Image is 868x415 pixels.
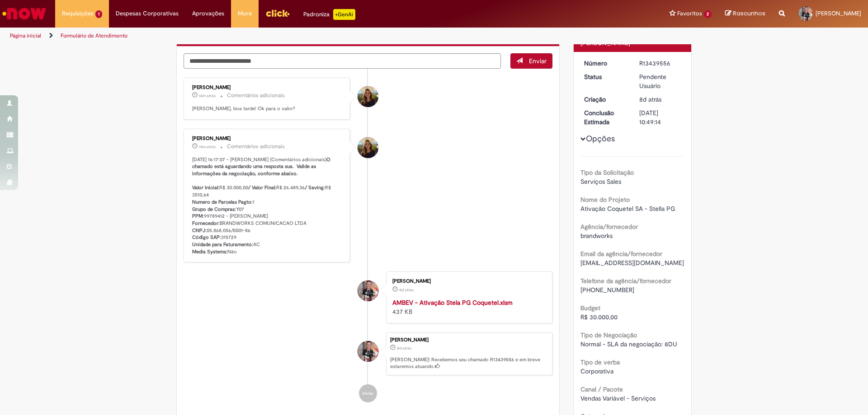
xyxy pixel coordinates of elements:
[116,9,179,18] span: Despesas Corporativas
[580,367,613,375] span: Corporativa
[227,92,285,99] small: Comentários adicionais
[192,248,227,255] b: Media Systems:
[580,304,600,312] b: Budget
[816,9,861,17] span: [PERSON_NAME]
[192,156,343,256] p: [DATE] 16:17:07 - [PERSON_NAME] (Comentários adicionais) R$ 30.000,00 R$ 26.489,36 R$ 3510,64 1 Y...
[199,93,216,98] time: 29/08/2025 16:17:27
[303,9,355,20] div: Padroniza
[192,206,236,213] b: Grupo de Compras:
[192,234,221,241] b: Código SAP:
[199,144,216,149] time: 29/08/2025 16:17:07
[199,93,216,98] span: 14m atrás
[577,95,633,104] dt: Criação
[580,331,637,339] b: Tipo de Negociação
[580,385,623,393] b: Canal / Pacote
[639,95,661,103] time: 22/08/2025 11:49:07
[580,205,675,213] span: Ativação Coquetel SA - Stella PG
[580,394,656,402] span: Vendas Variável - Serviços
[390,356,547,370] p: [PERSON_NAME]! Recebemos seu chamado R13439556 e em breve estaremos atuando.
[95,10,102,18] span: 1
[7,28,572,44] ul: Trilhas de página
[192,85,343,90] div: [PERSON_NAME]
[577,108,633,126] dt: Conclusão Estimada
[392,298,513,307] a: AMBEV - Ativação Stela PG Coquetel.xlsm
[577,72,633,81] dt: Status
[399,287,414,293] span: 8d atrás
[10,32,41,39] a: Página inicial
[580,313,618,321] span: R$ 30.000,00
[580,223,638,231] b: Agência/fornecedor
[192,199,253,205] b: Numero de Parcelas Pagto:
[639,95,681,104] div: 22/08/2025 11:49:07
[639,95,661,103] span: 8d atrás
[510,53,552,69] button: Enviar
[529,57,547,65] span: Enviar
[580,168,634,177] b: Tipo da Solicitação
[184,69,552,411] ul: Histórico de tíquete
[725,9,765,18] a: Rascunhos
[238,9,252,18] span: More
[333,9,355,20] p: +GenAi
[580,286,634,294] span: [PHONE_NUMBER]
[580,232,613,240] span: brandworks
[397,345,411,351] span: 8d atrás
[392,279,543,284] div: [PERSON_NAME]
[704,10,712,18] span: 2
[192,220,220,227] b: Fornecedor:
[580,196,630,204] b: Nome do Projeto
[733,9,765,18] span: Rascunhos
[397,345,411,351] time: 22/08/2025 11:49:07
[227,143,285,150] small: Comentários adicionais
[192,136,343,141] div: [PERSON_NAME]
[580,277,671,285] b: Telefone da agência/fornecedor
[192,9,224,18] span: Aprovações
[192,227,207,234] b: CNPJ:
[192,241,253,248] b: Unidade para Faturamento:
[62,9,94,18] span: Requisições
[305,184,325,191] b: / Saving:
[184,332,552,376] li: Victor Grecco
[61,32,127,39] a: Formulário de Atendimento
[580,259,684,267] span: [EMAIL_ADDRESS][DOMAIN_NAME]
[580,250,662,258] b: Email da agência/fornecedor
[639,108,681,126] div: [DATE] 10:49:14
[192,156,332,191] b: O chamado está aguardando uma resposta sua. Valide as informações da negociação, conforme abaixo....
[580,177,621,186] span: Serviços Sales
[577,59,633,68] dt: Número
[192,105,343,112] p: [PERSON_NAME], boa tarde! Ok para o valor?
[248,184,276,191] b: / Valor Final:
[358,86,378,107] div: Lara Moccio Breim Solera
[184,53,501,69] textarea: Digite sua mensagem aqui...
[580,358,620,366] b: Tipo de verba
[392,298,543,316] div: 437 KB
[677,9,702,18] span: Favoritos
[192,213,204,219] b: PPM:
[639,59,681,68] div: R13439556
[399,287,414,293] time: 22/08/2025 11:49:03
[1,5,47,23] img: ServiceNow
[358,137,378,158] div: Lara Moccio Breim Solera
[390,337,547,343] div: [PERSON_NAME]
[639,72,681,90] div: Pendente Usuário
[265,6,290,20] img: click_logo_yellow_360x200.png
[580,340,677,348] span: Normal - SLA da negociação: 8DU
[358,341,378,362] div: Victor Grecco
[358,280,378,301] div: Victor Grecco
[199,144,216,149] span: 14m atrás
